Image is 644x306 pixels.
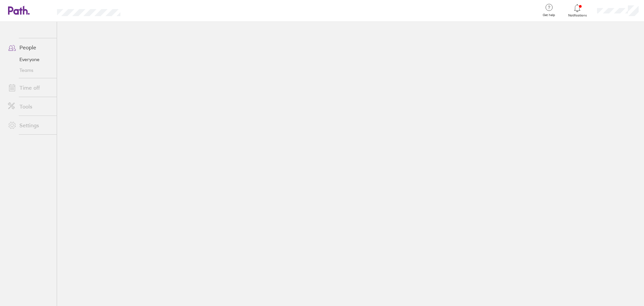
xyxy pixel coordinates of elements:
[3,65,57,76] a: Teams
[567,13,588,17] span: Notifications
[3,41,57,54] a: People
[567,3,588,17] a: Notifications
[3,54,57,65] a: Everyone
[538,13,560,17] span: Get help
[3,81,57,94] a: Time off
[3,119,57,132] a: Settings
[3,100,57,113] a: Tools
